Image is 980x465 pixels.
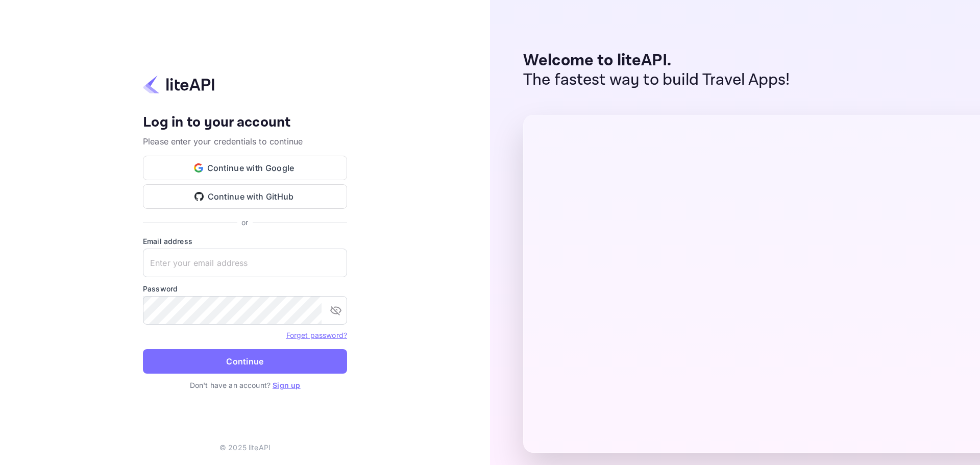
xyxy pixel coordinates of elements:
a: Forget password? [286,331,347,339]
p: © 2025 liteAPI [219,442,271,453]
p: Please enter your credentials to continue [143,135,347,148]
p: Welcome to liteAPI. [523,51,790,70]
a: Sign up [273,381,300,389]
button: toggle password visibility [326,300,346,321]
img: liteapi [143,75,214,94]
h4: Log in to your account [143,114,347,132]
label: Password [143,283,347,294]
button: Continue [143,349,347,374]
p: or [241,217,248,228]
input: Enter your email address [143,249,347,277]
button: Continue with GitHub [143,184,347,209]
p: Don't have an account? [143,380,347,390]
label: Email address [143,236,347,247]
a: Forget password? [286,330,347,340]
button: Continue with Google [143,156,347,180]
p: The fastest way to build Travel Apps! [523,70,790,90]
